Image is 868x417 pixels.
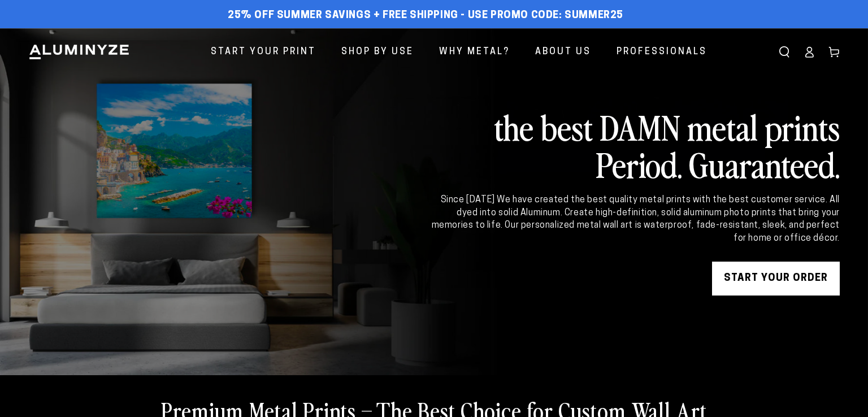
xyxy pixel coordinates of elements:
[211,44,316,60] span: Start Your Print
[439,44,510,60] span: Why Metal?
[28,44,130,60] img: Aluminyze
[535,44,591,60] span: About Us
[429,108,840,183] h2: the best DAMN metal prints Period. Guaranteed.
[527,37,600,67] a: About Us
[431,37,518,67] a: Why Metal?
[333,37,422,67] a: Shop By Use
[608,37,715,67] a: Professionals
[202,37,324,67] a: Start Your Print
[617,44,707,60] span: Professionals
[429,194,840,245] div: Since [DATE] We have created the best quality metal prints with the best customer service. All dy...
[712,262,840,296] a: START YOUR Order
[228,10,623,22] span: 25% off Summer Savings + Free Shipping - Use Promo Code: SUMMER25
[341,44,414,60] span: Shop By Use
[772,40,797,64] summary: Search our site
